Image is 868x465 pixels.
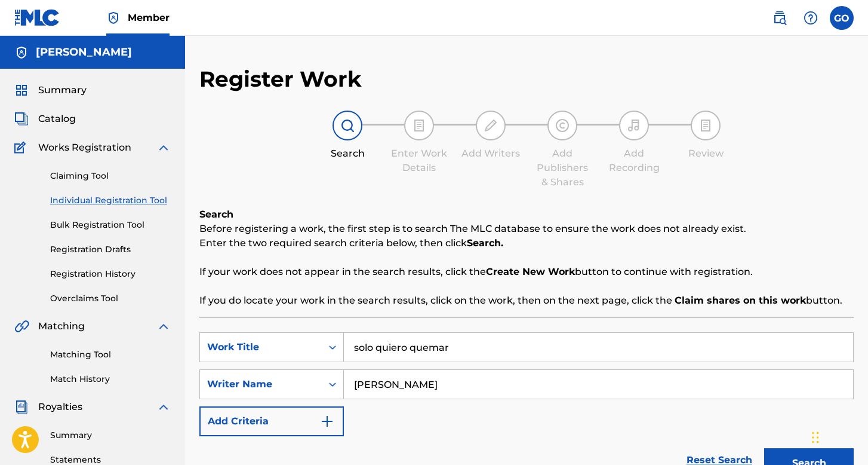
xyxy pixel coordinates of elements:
[830,6,854,30] div: User Menu
[199,265,854,279] p: If your work does not appear in the search results, click the button to continue with registration.
[533,146,592,189] div: Add Publishers & Shares
[320,414,334,429] img: 9d2ae6d4665cec9f34b9.svg
[14,9,60,26] img: MLC Logo
[676,146,735,161] div: Review
[604,146,664,175] div: Add Recording
[199,222,854,236] p: Before registering a work, the first step is to search The MLC database to ensure the work does n...
[38,112,76,126] span: Catalog
[38,400,82,414] span: Royalties
[128,11,170,25] span: Member
[804,11,818,25] img: help
[199,236,854,250] p: Enter the two required search criteria below, then click
[14,319,29,334] img: Matching
[38,319,85,334] span: Matching
[808,408,868,465] iframe: Chat Widget
[199,406,344,436] button: Add Criteria
[36,45,132,59] h5: German Orpineda Hernandez
[812,420,819,455] div: Arrastrar
[50,194,171,207] a: Individual Registration Tool
[318,146,377,161] div: Search
[14,83,29,97] img: Summary
[106,11,121,25] img: Top Rightsholder
[835,295,868,391] iframe: Resource Center
[389,146,449,175] div: Enter Work Details
[50,268,171,280] a: Registration History
[14,400,29,414] img: Royalties
[768,6,792,30] a: Public Search
[14,45,29,60] img: Accounts
[38,83,87,97] span: Summary
[808,408,868,465] div: Widget de chat
[698,118,713,133] img: step indicator icon for Review
[50,429,171,442] a: Summary
[14,140,30,155] img: Works Registration
[199,209,233,220] b: Search
[484,118,498,133] img: step indicator icon for Add Writers
[50,373,171,386] a: Match History
[156,140,171,155] img: expand
[555,118,570,133] img: step indicator icon for Add Publishers & Shares
[467,237,503,249] strong: Search.
[412,118,426,133] img: step indicator icon for Enter Work Details
[14,83,87,97] a: SummarySummary
[14,112,29,126] img: Catalog
[156,319,171,334] img: expand
[199,293,854,308] p: If you do locate your work in the search results, click on the work, then on the next page, click...
[627,118,641,133] img: step indicator icon for Add Recording
[799,6,823,30] div: Help
[772,11,787,25] img: search
[50,243,171,256] a: Registration Drafts
[207,340,315,354] div: Work Title
[50,348,171,361] a: Matching Tool
[156,400,171,414] img: expand
[38,140,131,155] span: Works Registration
[486,266,575,277] strong: Create New Work
[50,219,171,231] a: Bulk Registration Tool
[199,66,362,93] h2: Register Work
[207,377,315,391] div: Writer Name
[50,170,171,182] a: Claiming Tool
[50,292,171,305] a: Overclaims Tool
[461,146,521,161] div: Add Writers
[675,295,806,306] strong: Claim shares on this work
[14,112,76,126] a: CatalogCatalog
[340,118,355,133] img: step indicator icon for Search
